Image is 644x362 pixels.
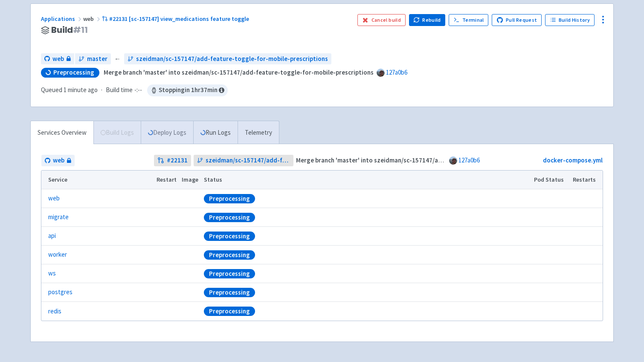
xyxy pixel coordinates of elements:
th: Service [41,171,154,189]
a: Pull Request [492,14,542,26]
div: Preprocessing [204,213,255,222]
a: postgres [48,287,73,297]
span: Preprocessing [53,68,94,77]
a: #22131 [sc-157147] view_medications feature toggle [102,15,250,23]
div: Preprocessing [204,194,255,203]
div: Preprocessing [204,269,255,278]
a: redis [48,307,61,316]
a: Terminal [449,14,488,26]
span: szeidman/sc-157147/add-feature-toggle-for-mobile-prescriptions [206,156,290,165]
span: web [52,54,64,64]
div: · [41,84,228,96]
th: Status [201,171,531,189]
a: ws [48,269,56,278]
a: docker-compose.yml [543,156,603,164]
a: web [48,194,60,203]
a: web [41,155,75,166]
span: Build time [106,85,133,95]
a: master [75,53,111,65]
span: master [87,54,107,64]
div: Preprocessing [204,232,255,241]
span: web [83,15,102,23]
span: web [53,156,64,165]
time: 1 minute ago [64,86,98,94]
span: Build [51,25,88,35]
span: # 11 [73,24,88,36]
button: Cancel build [357,14,406,26]
div: Preprocessing [204,288,255,297]
span: -:-- [134,85,142,95]
div: Preprocessing [204,307,255,316]
span: Stopping in 1 hr 37 min [147,84,228,96]
th: Pod Status [531,171,570,189]
a: worker [48,250,67,260]
a: #22131 [154,155,191,166]
strong: # 22131 [167,156,188,165]
strong: Merge branch 'master' into szeidman/sc-157147/add-feature-toggle-for-mobile-prescriptions [104,68,374,76]
button: Rebuild [409,14,446,26]
a: Telemetry [238,121,279,145]
span: ← [114,54,121,64]
div: Preprocessing [204,250,255,260]
a: szeidman/sc-157147/add-feature-toggle-for-mobile-prescriptions [124,53,331,65]
span: Queued [41,86,98,94]
th: Restart [154,171,179,189]
a: 127a0b6 [458,156,480,164]
a: Services Overview [31,121,93,145]
a: Deploy Logs [141,121,193,145]
a: api [48,231,56,241]
a: migrate [48,212,69,222]
a: 127a0b6 [386,68,407,76]
a: Build History [545,14,595,26]
a: szeidman/sc-157147/add-feature-toggle-for-mobile-prescriptions [194,155,294,166]
a: Run Logs [193,121,238,145]
a: web [41,53,74,65]
th: Image [179,171,201,189]
strong: Merge branch 'master' into szeidman/sc-157147/add-feature-toggle-for-mobile-prescriptions [296,156,566,164]
span: szeidman/sc-157147/add-feature-toggle-for-mobile-prescriptions [136,54,328,64]
a: Applications [41,15,83,23]
th: Restarts [570,171,603,189]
